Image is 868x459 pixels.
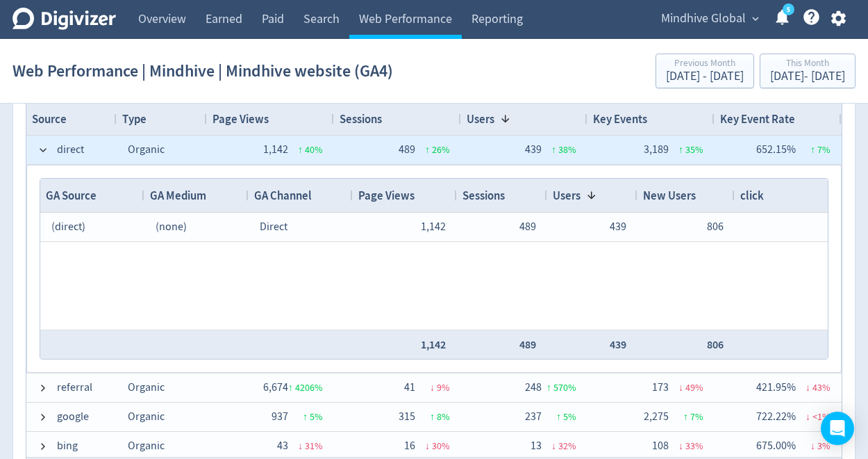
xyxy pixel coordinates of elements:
[740,188,764,203] span: click
[610,220,626,234] span: 439
[525,410,542,424] span: 237
[260,220,287,234] span: Direct
[156,220,187,234] span: (none)
[720,111,795,127] span: Key Event Rate
[150,188,206,203] span: GA Medium
[756,143,796,156] span: 652.15%
[437,381,450,394] span: 9 %
[462,188,505,203] span: Sessions
[551,143,556,156] span: ↑
[643,188,696,203] span: New Users
[212,111,269,127] span: Page Views
[707,220,724,234] span: 806
[821,412,854,445] div: Open Intercom Messenger
[12,49,393,93] h1: Web Performance | Mindhive | Mindhive website (GA4)
[295,381,323,394] span: 4206 %
[610,337,626,352] span: 439
[421,220,446,234] span: 1,142
[46,188,97,203] span: GA Source
[430,410,435,423] span: ↑
[812,381,831,394] span: 43 %
[263,380,288,394] span: 6,674
[128,143,165,156] span: Organic
[756,439,796,453] span: 675.00%
[128,380,165,394] span: Organic
[556,410,561,423] span: ↑
[303,410,308,423] span: ↑
[563,410,576,423] span: 5 %
[644,143,669,156] span: 3,189
[787,5,790,15] text: 5
[810,143,815,156] span: ↑
[430,381,435,394] span: ↓
[340,111,382,127] span: Sessions
[666,58,744,70] div: Previous Month
[305,143,323,156] span: 40 %
[817,143,831,156] span: 7 %
[437,410,450,423] span: 8 %
[593,111,647,127] span: Key Events
[656,54,754,88] button: Previous Month[DATE] - [DATE]
[57,374,92,401] span: referral
[685,440,703,452] span: 33 %
[558,143,576,156] span: 38 %
[128,439,165,453] span: Organic
[467,111,494,127] span: Users
[770,70,845,83] div: [DATE] - [DATE]
[806,381,810,394] span: ↓
[32,111,67,127] span: Source
[678,440,683,452] span: ↓
[298,440,303,452] span: ↓
[519,337,536,352] span: 489
[57,403,89,430] span: google
[756,410,796,424] span: 722.22%
[685,381,703,394] span: 49 %
[661,8,746,30] span: Mindhive Global
[425,143,430,156] span: ↑
[399,410,415,424] span: 315
[358,188,415,203] span: Page Views
[525,380,542,394] span: 248
[770,58,845,70] div: This Month
[298,143,303,156] span: ↑
[707,337,724,352] span: 806
[305,440,323,452] span: 31 %
[760,54,856,88] button: This Month[DATE]- [DATE]
[690,410,703,423] span: 7 %
[525,143,542,156] span: 439
[421,337,446,352] span: 1,142
[404,439,415,453] span: 16
[263,143,288,156] span: 1,142
[812,410,831,423] span: <1 %
[128,410,165,424] span: Organic
[806,410,810,423] span: ↓
[756,380,796,394] span: 421.95%
[644,410,669,424] span: 2,275
[531,439,542,453] span: 13
[683,410,688,423] span: ↑
[432,440,450,452] span: 30 %
[656,8,762,30] button: Mindhive Global
[288,381,293,394] span: ↑
[553,381,576,394] span: 570 %
[272,410,288,424] span: 937
[817,440,831,452] span: 3 %
[519,220,536,234] span: 489
[652,380,669,394] span: 173
[432,143,450,156] span: 26 %
[810,440,815,452] span: ↓
[678,143,683,156] span: ↑
[546,381,551,394] span: ↑
[399,143,415,156] span: 489
[57,136,84,163] span: direct
[652,439,669,453] span: 108
[783,3,794,15] a: 5
[277,439,288,453] span: 43
[685,143,703,156] span: 35 %
[666,70,744,83] div: [DATE] - [DATE]
[678,381,683,394] span: ↓
[404,380,415,394] span: 41
[558,440,576,452] span: 32 %
[254,188,312,203] span: GA Channel
[551,440,556,452] span: ↓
